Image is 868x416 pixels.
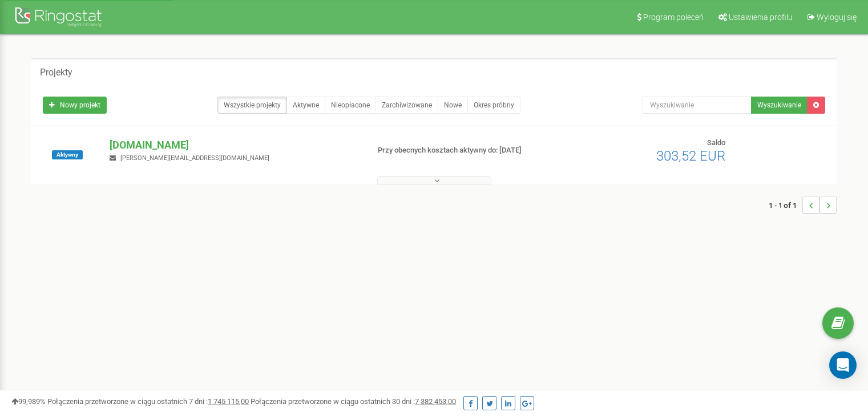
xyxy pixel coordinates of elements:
span: [PERSON_NAME][EMAIL_ADDRESS][DOMAIN_NAME] [120,154,269,162]
a: Zarchiwizowane [376,97,438,114]
div: Open Intercom Messenger [829,351,857,379]
a: Nowe [438,97,468,114]
a: Nowy projekt [43,97,107,114]
a: Nieopłacone [325,97,376,114]
h5: Projekty [40,67,72,78]
span: Ustawienia profilu [729,13,793,22]
span: 1 - 1 of 1 [769,197,802,214]
span: Program poleceń [643,13,704,22]
span: Wyloguj się [817,13,857,22]
button: Wyszukiwanie [751,97,808,114]
u: 1 745 115,00 [208,397,249,406]
a: Aktywne [286,97,325,114]
span: Saldo [707,138,725,147]
span: Połączenia przetworzone w ciągu ostatnich 7 dni : [47,397,249,406]
a: Wszystkie projekty [217,97,287,114]
u: 7 382 453,00 [415,397,456,406]
input: Wyszukiwanie [643,97,752,114]
span: 99,989% [11,397,46,406]
a: Okres próbny [467,97,520,114]
nav: ... [769,185,837,225]
p: Przy obecnych kosztach aktywny do: [DATE] [378,145,560,156]
span: Połączenia przetworzone w ciągu ostatnich 30 dni : [251,397,456,406]
span: Aktywny [52,150,83,159]
p: [DOMAIN_NAME] [110,138,359,153]
span: 303,52 EUR [656,148,725,164]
